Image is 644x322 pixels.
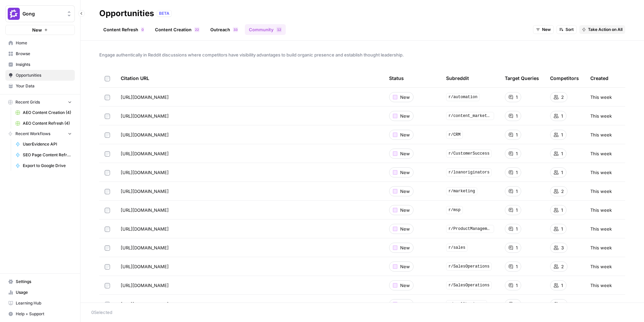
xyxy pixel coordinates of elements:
span: New [400,188,410,195]
a: Content Refresh0 [99,24,148,35]
span: New [400,263,410,270]
span: 1 [516,188,518,195]
div: 0 [141,27,144,32]
span: 1 [516,244,518,251]
span: r/marketing [446,187,477,195]
span: 1 [561,207,563,213]
span: [URL][DOMAIN_NAME] [121,131,169,138]
a: Usage [5,287,75,298]
span: r/SalesOperations [446,281,492,289]
a: Learning Hub [5,298,75,309]
span: 3 [233,27,235,32]
span: New [400,282,410,289]
a: Home [5,38,75,48]
span: Help + Support [16,311,72,317]
span: [URL][DOMAIN_NAME] [121,113,169,119]
span: New [400,113,410,119]
span: r/loanoriginators [446,168,492,176]
a: Export to Google Drive [12,160,75,171]
button: Recent Grids [5,97,75,107]
span: Recent Grids [15,99,40,105]
button: New [5,25,75,35]
span: [URL][DOMAIN_NAME] [121,94,169,100]
span: r/CustomerSuccess [446,150,492,158]
span: 1 [561,226,563,232]
span: This week [590,150,612,157]
span: This week [590,113,612,119]
span: Sort [566,27,574,33]
span: [URL][DOMAIN_NAME] [121,226,169,232]
span: 1 [561,282,563,289]
span: New [400,301,410,308]
span: Engage authentically in Reddit discussions where competitors have visibility advantages to build ... [99,51,625,58]
span: Gong [22,10,63,17]
span: This week [590,282,612,289]
span: [URL][DOMAIN_NAME] [121,169,169,176]
span: Learning Hub [16,300,72,306]
span: 2 [561,94,564,100]
a: SEO Page Content Refresher [12,150,75,160]
span: 3 [235,27,237,32]
span: This week [590,226,612,232]
span: Settings [16,279,72,285]
span: 1 [561,131,563,138]
div: 0 Selected [91,309,633,316]
span: 1 [516,131,518,138]
span: This week [590,94,612,100]
a: Community12 [245,24,286,35]
span: 2 [279,27,281,32]
span: 1 [516,226,518,232]
span: r/ProductManagement [446,225,494,233]
span: 1 [516,282,518,289]
div: Status [389,69,404,87]
span: This week [590,301,612,308]
span: 1 [516,113,518,119]
span: AEO Content Creation (4) [23,110,72,116]
span: r/smallbusiness [446,300,487,308]
a: UserEvidence API [12,139,75,150]
span: [URL][DOMAIN_NAME] [121,188,169,195]
span: 2 [561,263,564,270]
span: 1 [277,27,279,32]
button: Recent Workflows [5,129,75,139]
span: New [400,244,410,251]
button: Help + Support [5,309,75,319]
span: 1 [516,150,518,157]
span: [URL][DOMAIN_NAME] [121,207,169,213]
span: Opportunities [16,72,72,78]
div: Citation URL [121,69,378,87]
span: 1 [561,150,563,157]
div: 33 [233,27,238,32]
span: 2 [561,188,564,195]
span: Home [16,40,72,46]
div: 22 [194,27,200,32]
span: This week [590,263,612,270]
a: Opportunities [5,70,75,81]
span: [URL][DOMAIN_NAME] [121,244,169,251]
span: New [542,27,551,33]
span: 1 [516,169,518,176]
span: [URL][DOMAIN_NAME] [121,263,169,270]
span: 2 [197,27,199,32]
span: 1 [516,263,518,270]
span: 3 [561,244,564,251]
span: 0 [142,27,144,32]
a: AEO Content Creation (4) [12,107,75,118]
span: r/content_marketing [446,112,494,120]
span: r/CRM [446,131,463,139]
button: New [533,25,554,34]
span: r/sales [446,244,468,252]
a: Outreach33 [206,24,242,35]
span: This week [590,244,612,251]
span: AEO Content Refresh (4) [23,120,72,126]
a: Your Data [5,81,75,91]
span: Browse [16,51,72,57]
a: Content Creation22 [151,24,204,35]
span: New [32,27,42,33]
a: Settings [5,276,75,287]
span: 3 [561,301,564,308]
span: 1 [516,207,518,213]
span: Recent Workflows [15,131,50,137]
span: This week [590,207,612,213]
span: 1 [516,301,518,308]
